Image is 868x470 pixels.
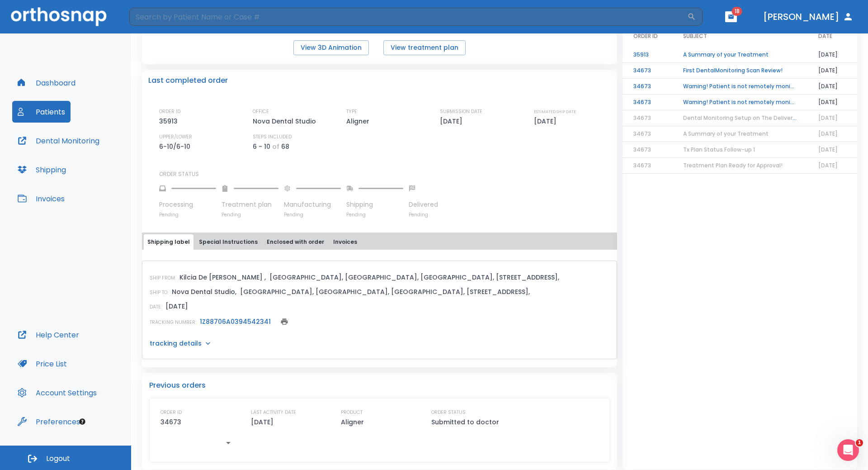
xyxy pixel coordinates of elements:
p: [DATE] [534,116,560,127]
p: Nova Dental Studio [253,116,319,127]
p: Pending [409,211,438,218]
p: OFFICE [253,108,269,116]
input: Search by Patient Name or Case # [129,8,687,26]
p: [DATE] [165,301,188,312]
p: LAST ACTIVITY DATE [251,408,296,417]
p: Pending [284,211,341,218]
span: 1 [856,439,863,446]
td: 34673 [623,63,672,79]
p: 6 - 10 [253,141,270,152]
p: [GEOGRAPHIC_DATA], [GEOGRAPHIC_DATA], [GEOGRAPHIC_DATA], [STREET_ADDRESS], [269,272,559,283]
p: 68 [281,141,289,152]
p: 35913 [159,116,181,127]
td: [DATE] [807,79,857,95]
a: Patients [12,101,71,123]
p: [DATE] [440,116,466,127]
p: Aligner [341,417,364,427]
button: Special Instructions [195,234,261,250]
span: 18 [732,7,742,16]
span: A Summary of your Treatment [683,130,769,138]
td: [DATE] [807,47,857,63]
p: [DATE] [251,417,274,427]
a: Shipping [12,159,71,180]
button: Dental Monitoring [12,130,105,152]
button: Enclosed with order [263,234,328,250]
p: SUBMISSION DATE [440,108,482,116]
button: Price List [12,353,72,375]
div: tabs [144,234,615,250]
div: Tooltip anchor [78,418,86,426]
p: ESTIMATED SHIP DATE [534,108,576,116]
span: [DATE] [818,146,838,153]
button: print [278,315,291,328]
span: [DATE] [818,114,838,122]
span: 34673 [633,146,651,153]
p: Previous orders [149,380,610,391]
span: Dental Monitoring Setup on The Delivery Day [683,114,808,122]
p: SHIP FROM: [150,274,176,282]
a: 1Z88706A0394542341 [200,317,271,326]
p: SHIP TO: [150,289,168,297]
p: Aligner [346,116,373,127]
span: 34673 [633,161,651,169]
p: [GEOGRAPHIC_DATA], [GEOGRAPHIC_DATA], [GEOGRAPHIC_DATA], [STREET_ADDRESS], [240,286,530,297]
p: PRODUCT [341,408,363,417]
p: Processing [159,200,216,209]
button: [PERSON_NAME] [759,9,857,25]
span: ORDER ID [633,32,658,40]
td: Warning! Patient is not remotely monitored [672,79,807,95]
p: TYPE [346,108,357,116]
td: [DATE] [807,63,857,79]
span: 34673 [633,114,651,122]
td: [DATE] [807,95,857,110]
p: TRACKING NUMBER: [150,318,196,327]
p: Pending [346,211,403,218]
span: SUBJECT [683,32,707,40]
button: Shipping label [144,234,193,250]
td: 34673 [623,79,672,95]
p: Pending [159,211,216,218]
p: 34673 [160,417,181,427]
p: ORDER STATUS [431,408,466,417]
p: 6-10/6-10 [159,141,193,152]
a: Invoices [12,188,70,209]
p: DATE: [150,303,162,311]
span: 34673 [633,130,651,138]
p: Manufacturing [284,200,341,209]
span: Tx Plan Status Follow-up 1 [683,146,755,153]
button: View treatment plan [383,40,466,55]
td: 34673 [623,95,672,110]
td: First DentalMonitoring Scan Review! [672,63,807,79]
a: Account Settings [12,382,102,404]
p: Treatment plan [222,200,278,209]
p: of [272,141,279,152]
button: Invoices [330,234,361,250]
p: ORDER STATUS [159,170,611,178]
iframe: Intercom live chat [837,439,859,461]
button: Dashboard [12,72,81,94]
td: Warning! Patient is not remotely monitored [672,95,807,110]
p: Delivered [409,200,438,209]
span: [DATE] [818,161,838,169]
p: ORDER ID [159,108,180,116]
p: UPPER/LOWER [159,133,192,141]
span: [DATE] [818,130,838,138]
p: Kilcia De [PERSON_NAME] , [179,272,266,283]
span: DATE [818,32,832,40]
p: Last completed order [148,75,228,86]
span: Logout [46,454,70,464]
span: Treatment Plan Ready for Approval! [683,161,783,169]
p: Shipping [346,200,403,209]
button: Preferences [12,411,85,432]
p: Nova Dental Studio, [172,286,236,297]
button: Help Center [12,324,85,346]
button: View 3D Animation [293,40,369,55]
p: ORDER ID [160,408,182,417]
p: tracking details [150,339,202,348]
p: Submitted to doctor [431,417,499,427]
